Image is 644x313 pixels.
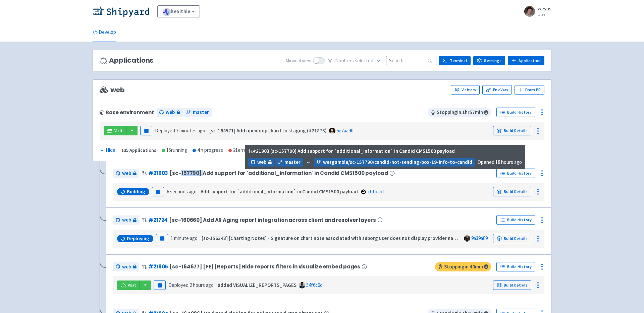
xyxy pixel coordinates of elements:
button: Pause [156,234,168,243]
button: Hide [100,146,116,154]
a: #21724 [148,216,168,224]
a: Settings [473,56,505,65]
span: Deployed [168,282,214,288]
span: Visit [128,283,137,288]
strong: Add support for `additional_information` in Candid CMS1500 payload [201,188,358,195]
span: web [166,109,175,116]
a: Build History [496,169,535,178]
time: 6 seconds ago [167,188,197,195]
a: weyus User [520,6,551,17]
span: No filter s [335,57,373,65]
strong: [sc-156343] [Charting Notes] - Signature on chart note associated with suborg user does not displ... [202,235,557,241]
span: web [122,216,131,224]
div: 21 error [228,146,248,154]
div: Hide [100,146,115,154]
a: 6e7aa90 [336,127,353,134]
a: Env Vars [482,85,512,95]
button: Pause [152,187,164,196]
span: Deploying [127,235,149,242]
span: web [122,170,131,177]
time: 18 hours ago [495,159,522,165]
span: weyus [538,5,551,12]
span: Minimal view [285,57,312,65]
a: Build History [496,262,535,271]
div: Base environment [100,110,154,115]
a: web [113,169,139,178]
a: web [113,262,139,271]
a: Build Details [493,187,531,196]
a: healthie [157,5,200,17]
time: 2 hours ago [190,282,214,288]
a: Visitors [451,85,480,95]
a: #21905 [148,263,168,270]
a: Develop [93,23,116,42]
a: Build History [496,108,535,117]
a: Build Details [493,234,531,243]
strong: [sc-164571] Add openloop shard to staging (#21873) [209,127,327,134]
span: wesgamble/sc-157790/candid-not-sending-box-19-info-to-candid [323,159,472,166]
span: [sc-157790] Add support for `additional_information` in Candid CMS1500 payload [169,170,388,176]
input: Search... [386,56,436,65]
a: Build Details [493,126,531,135]
div: # 21903 [sc-157790] Add support for `additional_information` in Candid CMS1500 payload [248,147,455,155]
a: c01babf [368,188,384,195]
span: master [193,109,209,116]
a: Terminal [439,56,471,65]
a: Visit [104,126,126,135]
a: master [275,158,303,167]
span: [sc-160660] Add AR Aging report integration across client and resolver layers [169,217,376,223]
button: Pause [140,126,152,135]
span: Stopping in 40 min [435,262,491,271]
button: From PR [515,85,544,95]
div: 4 in progress [193,146,223,154]
a: Build History [496,215,535,225]
button: Pause [154,280,166,290]
a: web [113,215,139,225]
time: 3 minutes ago [176,127,205,134]
div: 15 running [162,146,187,154]
a: Application [508,56,544,65]
a: wesgamble/sc-157790/candid-not-sending-box-19-info-to-candid [314,158,475,167]
span: [sc-164677] [FE] [Reports] Hide reports filters in visualize embed pages [169,264,360,269]
a: master [183,108,212,117]
a: web [157,108,183,117]
span: web [100,86,124,94]
span: web [122,263,131,271]
a: 54f6c6c [306,282,322,288]
span: Stopping in 1 hr 57 min [428,108,491,117]
span: ← [306,159,311,166]
span: Building [127,188,145,195]
small: User [538,12,551,17]
h3: Applications [100,57,153,64]
span: Opened [478,159,522,165]
strong: added VISUALIZE_REPORTS_PAGES [218,282,297,288]
div: 135 Applications [121,146,156,154]
a: Visit [117,280,140,290]
span: web [257,159,266,166]
img: Shipyard logo [93,6,149,17]
time: 1 minute ago [171,235,198,241]
a: #21903 [148,170,168,177]
span: master [284,159,301,166]
span: selected [355,57,373,64]
a: 9a39a89 [471,235,488,241]
a: Build Details [493,280,531,290]
a: web [248,158,274,167]
span: Deployed [155,127,205,134]
span: Visit [114,128,123,133]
